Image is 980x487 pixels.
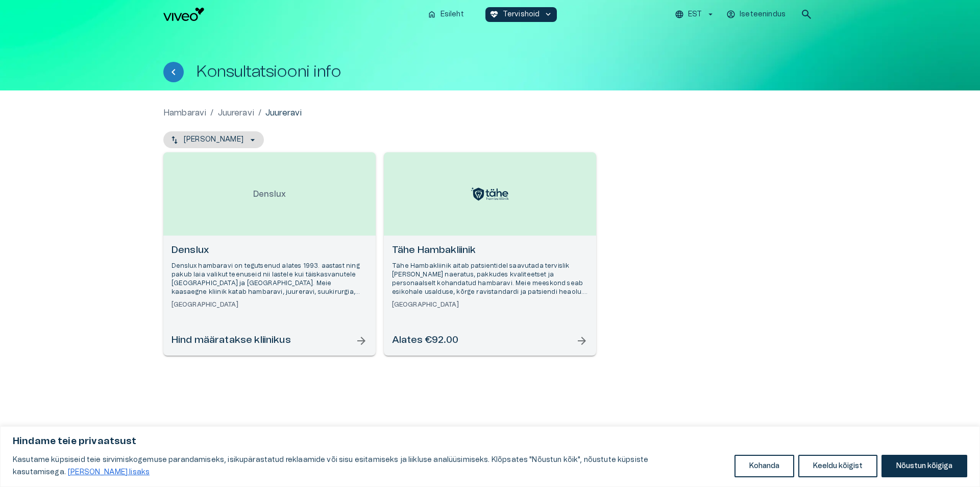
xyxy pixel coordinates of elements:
p: [PERSON_NAME] [184,134,243,145]
p: EST [688,9,702,20]
p: Hindame teie privaatsust [13,435,967,448]
button: Iseteenindus [725,7,788,22]
h6: [GEOGRAPHIC_DATA] [392,300,588,309]
p: Esileht [440,9,464,20]
h6: Hind määratakse kliinikus [171,334,291,347]
h6: Alates €92.00 [392,334,458,347]
button: Kohanda [734,455,794,477]
a: Loe lisaks [67,468,150,476]
p: Denslux [245,180,294,208]
span: home [427,10,436,19]
h6: Denslux [171,244,367,258]
p: Denslux hambaravi on tegutsenud alates 1993. aastast ning pakub laia valikut teenuseid nii lastel... [171,262,367,297]
span: Help [52,8,67,16]
img: Tähe Hambakliinik logo [470,186,510,201]
button: Nõustun kõigiga [881,455,967,477]
span: ecg_heart [489,10,499,19]
button: Keeldu kõigist [798,455,877,477]
button: homeEsileht [423,7,469,22]
p: / [210,107,213,119]
a: Navigate to homepage [163,8,419,21]
p: Juureravi [265,107,302,119]
h6: Tähe Hambakliinik [392,244,588,258]
img: Viveo logo [163,8,204,21]
span: keyboard_arrow_down [544,10,553,19]
button: EST [673,7,717,22]
span: arrow_forward [576,335,588,347]
button: [PERSON_NAME] [163,131,264,148]
p: Kasutame küpsiseid teie sirvimiskogemuse parandamiseks, isikupärastatud reklaamide või sisu esita... [13,454,727,478]
button: ecg_heartTervishoidkeyboard_arrow_down [485,7,557,22]
h6: [GEOGRAPHIC_DATA] [171,300,367,309]
a: Juureravi [218,107,254,119]
a: Open selected supplier available booking dates [163,152,376,356]
h1: Konsultatsiooni info [196,63,341,81]
p: / [258,107,261,119]
p: Tähe Hambakliinik aitab patsientidel saavutada tervislik [PERSON_NAME] naeratus, pakkudes kvalite... [392,262,588,297]
span: arrow_forward [355,335,367,347]
a: Hambaravi [163,107,206,119]
button: open search modal [796,4,817,25]
a: Open selected supplier available booking dates [384,152,596,356]
p: Iseteenindus [740,9,786,20]
button: Tagasi [163,62,184,82]
span: search [800,8,813,20]
p: Tervishoid [503,9,540,20]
